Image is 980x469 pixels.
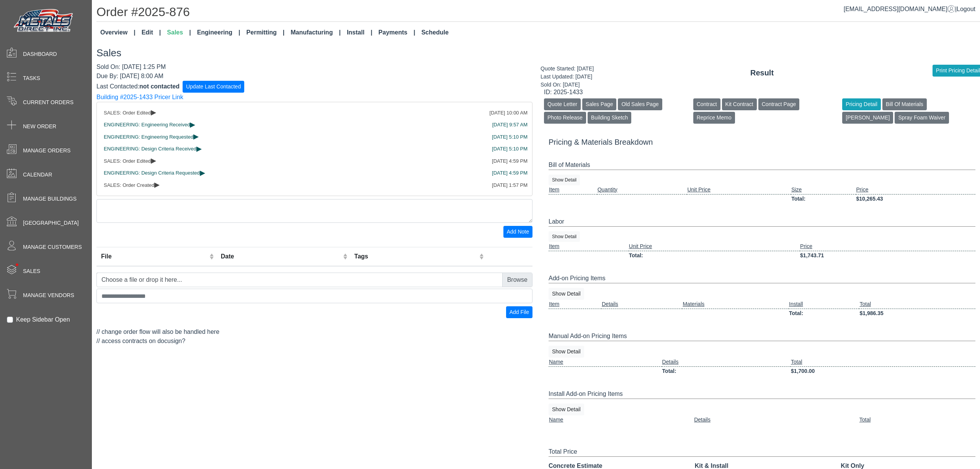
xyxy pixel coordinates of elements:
[957,6,975,12] span: Logout
[190,122,195,127] span: ▸
[96,5,980,22] h1: Order #2025-876
[196,146,202,151] span: ▸
[23,219,79,227] span: [GEOGRAPHIC_DATA]
[549,389,975,399] div: Install Add-on Pricing Items
[549,288,584,300] button: Show Detail
[492,181,528,189] div: [DATE] 1:57 PM
[97,25,139,40] a: Overview
[503,226,532,238] button: Add Note
[800,242,975,251] td: Price
[541,81,594,89] div: Sold On: [DATE]
[200,170,205,175] span: ▸
[549,358,662,367] td: Name
[549,274,975,283] div: Add-on Pricing Items
[549,185,597,194] td: Item
[549,217,975,227] div: Labor
[104,157,525,165] div: SALES: Order Edited
[629,242,800,251] td: Unit Price
[694,415,859,424] td: Details
[344,25,376,40] a: Install
[544,67,980,78] div: Result
[183,81,244,93] button: Update Last Contacted
[549,404,584,415] button: Show Detail
[693,98,720,110] button: Contract
[354,252,478,261] div: Tags
[789,300,859,309] td: Install
[682,300,789,309] td: Materials
[597,185,687,194] td: Quantity
[507,229,529,235] span: Add Note
[104,181,525,189] div: SALES: Order Created
[221,252,341,261] div: Date
[549,231,580,242] button: Show Detail
[842,98,880,110] button: Pricing Detail
[800,251,975,260] td: $1,743.71
[23,50,57,58] span: Dashboard
[7,252,27,277] span: •
[510,309,529,315] span: Add File
[791,194,856,203] td: Total:
[844,5,975,14] div: |
[859,300,975,309] td: Total
[859,415,975,424] td: Total
[844,6,955,12] a: [EMAIL_ADDRESS][DOMAIN_NAME]
[104,109,525,117] div: SALES: Order Edited
[789,309,859,318] td: Total:
[376,25,418,40] a: Payments
[544,88,980,97] div: ID: 2025-1433
[151,158,156,163] span: ▸
[418,25,452,40] a: Schedule
[492,157,528,165] div: [DATE] 4:59 PM
[549,300,601,309] td: Item
[882,98,927,110] button: Bill Of Materials
[104,121,525,129] div: ENGINEERING: Engineering Received
[23,171,52,179] span: Calendar
[791,366,975,376] td: $1,700.00
[629,251,800,260] td: Total:
[23,267,40,275] span: Sales
[582,98,617,110] button: Sales Page
[96,81,532,93] form: Last Contacted:
[287,25,344,40] a: Manufacturing
[549,160,975,170] div: Bill of Materials
[101,252,207,261] div: File
[791,358,975,367] td: Total
[492,145,528,153] div: [DATE] 5:10 PM
[895,112,949,124] button: Spray Foam Waiver
[186,83,241,90] span: Update Last Contacted
[856,194,975,203] td: $10,265.43
[104,145,525,153] div: ENGINEERING: Design Criteria Received
[96,47,980,59] h3: Sales
[601,300,682,309] td: Details
[758,98,800,110] button: Contract Page
[544,98,581,110] button: Quote Letter
[549,242,629,251] td: Item
[549,332,975,341] div: Manual Add-on Pricing Items
[544,112,586,124] button: Photo Release
[139,83,180,89] span: not contacted
[16,315,70,324] label: Keep Sidebar Open
[194,25,243,40] a: Engineering
[23,98,73,106] span: Current Orders
[618,98,662,110] button: Old Sales Page
[693,112,735,124] button: Reprice Memo
[23,195,77,203] span: Manage Buildings
[23,291,74,299] span: Manage Vendors
[104,169,525,177] div: ENGINEERING: Design Criteria Requested
[541,73,594,81] div: Last Updated: [DATE]
[96,94,183,100] a: Building #2025-1433 Pricer Link
[164,25,194,40] a: Sales
[486,247,532,266] th: Remove
[492,133,528,141] div: [DATE] 5:10 PM
[506,306,532,318] button: Add File
[549,415,694,424] td: Name
[23,147,70,155] span: Manage Orders
[856,185,975,194] td: Price
[96,62,532,72] div: Sold On: [DATE] 1:25 PM
[96,72,532,81] div: Due By: [DATE] 8:00 AM
[193,134,199,139] span: ▸
[23,123,56,131] span: New Order
[492,169,528,177] div: [DATE] 4:59 PM
[662,358,791,367] td: Details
